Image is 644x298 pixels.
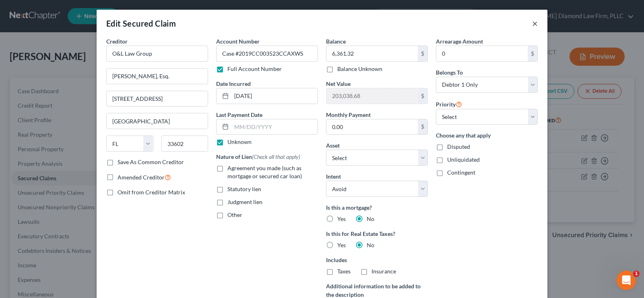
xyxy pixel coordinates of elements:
[337,268,351,275] span: Taxes
[107,91,208,106] input: Apt, Suite, etc...
[617,271,636,290] iframe: Intercom live chat
[326,37,346,46] label: Balance
[326,119,418,135] input: 0.00
[252,153,300,160] span: (Check all that apply)
[436,37,483,46] label: Arrearage Amount
[447,156,480,163] span: Unliquidated
[216,79,251,88] label: Date Incurred
[337,215,346,222] span: Yes
[326,79,351,88] label: Net Value
[447,169,475,176] span: Contingent
[326,229,428,238] label: Is this for Real Estate Taxes?
[326,256,428,264] label: Includes
[367,215,374,222] span: No
[337,242,346,248] span: Yes
[326,88,418,104] input: 0.00
[418,119,427,135] div: $
[227,65,282,73] label: Full Account Number
[231,119,318,135] input: MM/DD/YYYY
[227,198,262,205] span: Judgment lien
[436,46,528,61] input: 0.00
[216,152,300,161] label: Nature of Lien
[227,138,252,146] label: Unknown
[326,203,428,212] label: Is this a mortgage?
[216,46,318,62] input: --
[118,189,185,196] span: Omit from Creditor Matrix
[528,46,537,61] div: $
[118,158,184,166] label: Save As Common Creditor
[532,19,538,28] button: ×
[326,142,340,149] span: Asset
[216,37,260,46] label: Account Number
[227,185,261,192] span: Statutory lien
[216,110,262,119] label: Last Payment Date
[372,268,396,275] span: Insurance
[418,88,427,104] div: $
[447,143,470,150] span: Disputed
[367,242,374,248] span: No
[107,69,208,84] input: Enter address...
[106,18,176,29] div: Edit Secured Claim
[326,46,418,61] input: 0.00
[326,110,371,119] label: Monthly Payment
[436,69,463,76] span: Belongs To
[107,113,208,129] input: Enter city...
[118,174,165,181] span: Amended Creditor
[326,172,341,181] label: Intent
[436,99,462,109] label: Priority
[231,88,318,104] input: MM/DD/YYYY
[227,211,242,218] span: Other
[337,65,382,73] label: Balance Unknown
[418,46,427,61] div: $
[106,46,208,62] input: Search creditor by name...
[227,165,302,179] span: Agreement you made (such as mortgage or secured car loan)
[161,135,208,152] input: Enter zip...
[436,131,538,140] label: Choose any that apply
[633,271,640,277] span: 1
[106,38,128,45] span: Creditor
